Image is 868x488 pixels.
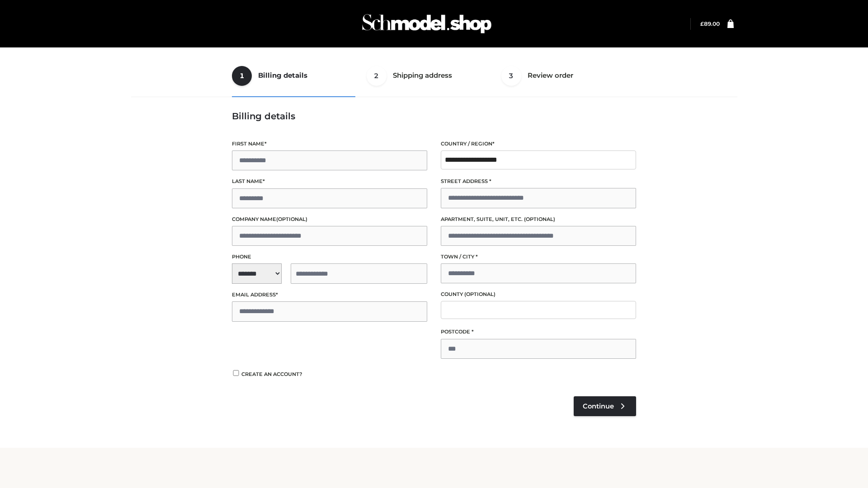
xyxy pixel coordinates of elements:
[700,20,704,27] span: £
[441,140,636,148] label: Country / Region
[232,215,427,224] label: Company name
[232,291,427,299] label: Email address
[441,215,636,224] label: Apartment, suite, unit, etc.
[441,328,636,336] label: Postcode
[359,6,495,42] img: Schmodel Admin 964
[232,177,427,186] label: Last name
[232,111,636,122] h3: Billing details
[700,20,720,27] bdi: 89.00
[441,290,636,299] label: County
[232,140,427,148] label: First name
[232,253,427,261] label: Phone
[464,291,495,297] span: (optional)
[574,396,636,416] a: Continue
[276,216,307,222] span: (optional)
[441,177,636,186] label: Street address
[524,216,555,222] span: (optional)
[700,20,720,27] a: £89.00
[441,253,636,261] label: Town / City
[241,371,302,377] span: Create an account?
[583,402,614,410] span: Continue
[232,370,240,376] input: Create an account?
